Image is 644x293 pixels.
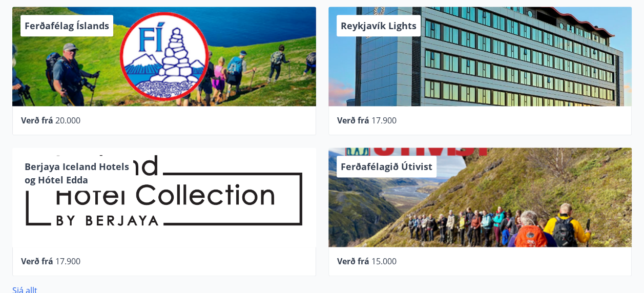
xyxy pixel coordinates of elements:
span: 17.900 [55,256,80,267]
span: 17.900 [371,115,397,126]
span: Verð frá [337,115,369,126]
span: 20.000 [55,115,80,126]
span: Ferðafélagið Útivist [341,160,432,173]
span: 15.000 [371,256,397,267]
span: Verð frá [21,115,53,126]
span: Reykjavík Lights [341,19,417,32]
span: Verð frá [21,256,53,267]
span: Ferðafélag Íslands [25,19,109,32]
span: Verð frá [337,256,369,267]
span: Berjaya Iceland Hotels og Hótel Edda [25,160,129,186]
